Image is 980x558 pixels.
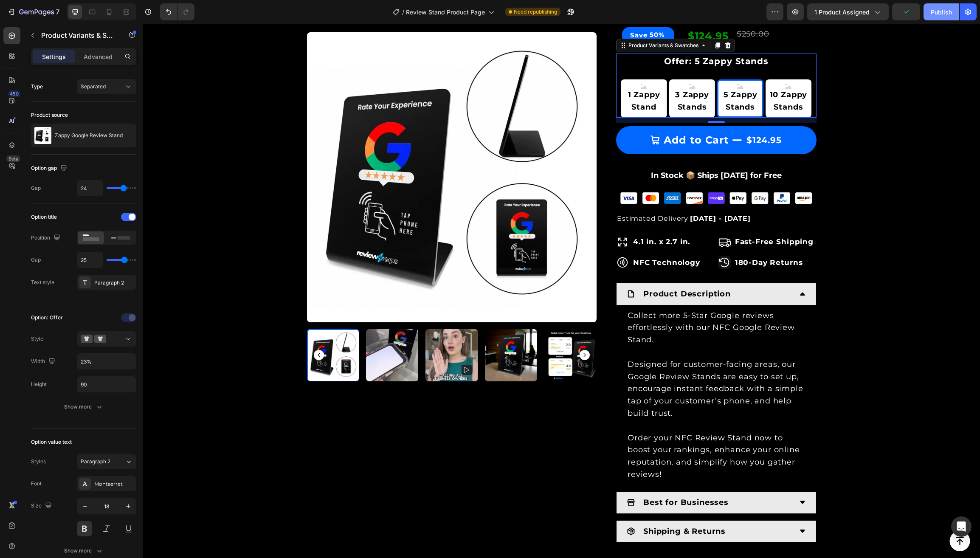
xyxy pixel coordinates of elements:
p: Best for Businesses [500,473,586,485]
strong: In Stock 📦 Ships [DATE] for Free [508,147,639,156]
button: Add to Cart [473,102,673,130]
span: 5 Zappy Stands [575,65,619,90]
div: Paragraph 2 [94,279,134,287]
div: Option value text [31,438,72,446]
div: Styles [31,458,46,465]
img: Review Zaps NFC Google Reviews [282,305,335,358]
span: Separated [81,83,106,90]
p: Settings [42,52,66,61]
span: Designed for customer-facing areas, our Google Review Stands are easy to set up, encourage instan... [484,336,660,394]
div: Montserrat [94,480,134,488]
div: Add to Cart [521,108,586,124]
div: Font [31,480,42,488]
div: Option: Offer [31,314,63,321]
div: Size [31,500,54,512]
div: Undo/Redo [160,3,194,20]
div: Height [31,380,47,388]
div: Publish [931,8,952,17]
p: Product Variants & Swatches [41,30,113,40]
span: 10 Zappy Stands [622,65,668,90]
div: Style [31,335,43,343]
span: Review Stand Product Page [406,8,485,17]
div: Option gap [31,163,69,174]
input: Auto [77,377,136,392]
div: Show more [64,403,104,411]
div: 450 [8,90,20,97]
img: gempages_510521488814637882-798f92bf-2535-4bd9-aa78-a97daa7b3140.png [473,166,673,183]
div: Save [486,5,505,18]
div: Product Variants & Swatches [484,18,557,25]
div: $124.95 [541,3,589,21]
div: Width [31,356,57,367]
span: 1 Zappy Stand [478,65,524,90]
img: Google Review Stand Results [401,305,453,358]
div: Type [31,83,43,90]
button: Carousel Next Arrow [436,326,447,336]
strong: 4.1 in. x 2.7 in. [490,214,547,222]
strong: Fast-Free Shipping [592,214,670,222]
img: Zappy Cards NFC Google Review Stand [342,305,394,358]
span: / [402,8,404,17]
p: Zappy Google Review Stand [55,132,123,138]
div: Show more [64,547,104,555]
span: Need republishing [514,8,557,16]
img: product feature img [34,127,51,144]
span: [DATE] - [DATE] [547,191,608,199]
strong: NFC Technology [490,234,557,243]
p: Product Description [500,264,588,276]
p: 7 [56,7,59,17]
p: Advanced [84,52,113,61]
button: Paragraph 2 [77,454,136,469]
span: Collect more 5-Star Google reviews effortlessly with our NFC Google Review Stand. [484,287,652,321]
span: Order your NFC Review Stand now to boost your rankings, enhance your online reputation, and simpl... [484,409,657,455]
div: Option title [31,213,57,221]
div: Position [31,232,62,244]
div: Product source [31,111,68,119]
div: Open Intercom Messenger [951,516,972,537]
span: Estimated Delivery [474,191,545,199]
span: Paragraph 2 [81,458,110,465]
button: 1 product assigned [807,3,889,20]
button: 7 [3,3,63,20]
strong: 180-Day Returns [592,234,660,243]
div: Gap [31,256,41,264]
button: Carousel Back Arrow [171,326,181,336]
div: Text style [31,279,54,286]
legend: Offer: 5 Zappy Stands [520,30,626,45]
div: $250.00 [593,3,673,17]
button: Publish [924,3,959,20]
input: Auto [77,180,103,196]
span: 1 product assigned [814,8,870,17]
div: Beta [6,155,20,162]
span: 3 Zappy Stands [526,65,572,90]
input: Auto [77,354,136,369]
button: Separated [77,79,136,94]
iframe: Design area [143,24,980,558]
input: Auto [77,252,103,268]
button: Show more [31,399,136,414]
div: Gap [31,184,41,192]
div: $124.95 [603,107,639,125]
div: 50% [506,5,522,17]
